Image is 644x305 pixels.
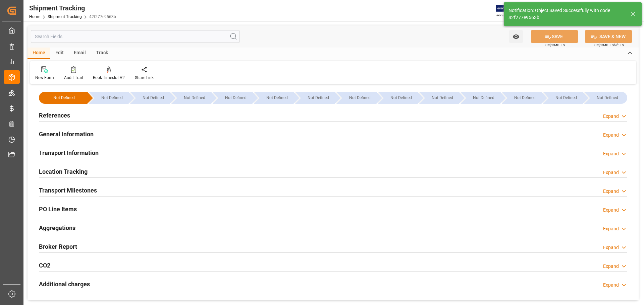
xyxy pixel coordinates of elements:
div: --Not Defined-- [508,92,541,104]
div: --Not Defined-- [543,92,583,104]
div: --Not Defined-- [419,92,459,104]
div: --Not Defined-- [213,92,252,104]
img: Exertis%20JAM%20-%20Email%20Logo.jpg_1722504956.jpg [496,5,519,17]
div: Expand [603,150,619,157]
div: Edit [50,48,69,59]
div: --Not Defined-- [295,92,335,104]
div: --Not Defined-- [137,92,170,104]
h2: Location Tracking [39,167,88,176]
div: Expand [603,132,619,139]
div: --Not Defined-- [385,92,418,104]
div: --Not Defined-- [461,92,500,104]
div: Book Timeslot V2 [93,75,125,81]
div: --Not Defined-- [584,92,627,104]
div: Expand [603,207,619,214]
h2: Additional charges [39,280,90,289]
div: --Not Defined-- [96,92,128,104]
div: --Not Defined-- [378,92,418,104]
div: --Not Defined-- [467,92,500,104]
button: SAVE & NEW [585,30,632,43]
div: --Not Defined-- [46,92,83,104]
div: --Not Defined-- [254,92,293,104]
div: New Form [35,75,54,81]
div: --Not Defined-- [550,92,583,104]
div: --Not Defined-- [130,92,170,104]
span: Ctrl/CMD + S [545,43,565,48]
div: Expand [603,244,619,251]
button: open menu [509,30,523,43]
div: --Not Defined-- [591,92,624,104]
h2: General Information [39,130,94,139]
h2: Transport Milestones [39,186,97,195]
input: Search Fields [31,30,240,43]
div: Share Link [135,75,154,81]
a: Home [29,14,40,19]
div: Shipment Tracking [29,3,116,13]
div: --Not Defined-- [39,92,87,104]
div: --Not Defined-- [89,92,128,104]
h2: Broker Report [39,242,77,251]
span: Ctrl/CMD + Shift + S [594,43,624,48]
div: Expand [603,169,619,176]
div: Expand [603,263,619,270]
h2: References [39,111,70,120]
div: --Not Defined-- [171,92,211,104]
h2: Aggregations [39,223,75,232]
div: --Not Defined-- [426,92,459,104]
h2: PO Line Items [39,205,77,214]
div: --Not Defined-- [302,92,335,104]
div: Notification: Object Saved Successfully with code 42f277e9563b [508,7,624,21]
div: Expand [603,225,619,232]
h2: CO2 [39,261,50,270]
div: Track [91,48,113,59]
a: Shipment Tracking [48,14,82,19]
div: --Not Defined-- [343,92,376,104]
div: --Not Defined-- [336,92,376,104]
div: --Not Defined-- [219,92,252,104]
div: --Not Defined-- [261,92,293,104]
div: --Not Defined-- [502,92,541,104]
div: Home [28,48,50,59]
div: Expand [603,113,619,120]
div: Email [69,48,91,59]
div: --Not Defined-- [178,92,211,104]
div: Expand [603,188,619,195]
div: Audit Trail [64,75,83,81]
h2: Transport Information [39,148,99,157]
div: Expand [603,282,619,289]
button: SAVE [531,30,578,43]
